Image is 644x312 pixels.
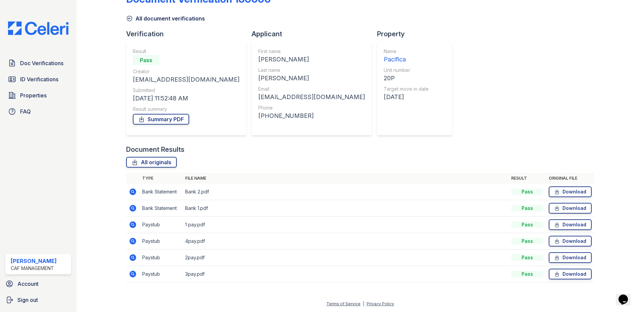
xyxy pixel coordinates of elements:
[363,301,364,306] div: |
[140,200,182,217] td: Bank Statement
[17,280,39,288] span: Account
[133,114,189,125] a: Summary PDF
[508,173,546,184] th: Result
[126,29,252,39] div: Verification
[182,266,508,282] td: 3pay.pdf
[258,67,365,74] div: Last name
[549,269,592,279] a: Download
[549,252,592,263] a: Download
[511,254,543,261] div: Pass
[616,285,637,305] iframe: chat widget
[140,173,182,184] th: Type
[5,89,71,102] a: Properties
[11,265,57,272] div: CAF Management
[252,29,377,39] div: Applicant
[182,173,508,184] th: File name
[126,145,184,154] div: Document Results
[5,73,71,86] a: ID Verifications
[384,74,429,83] div: 20P
[140,233,182,250] td: Paystub
[140,184,182,200] td: Bank Statement
[140,250,182,266] td: Paystub
[384,48,429,64] a: Name Pacifica
[3,293,74,307] a: Sign out
[140,217,182,233] td: Paystub
[511,205,543,212] div: Pass
[377,29,458,39] div: Property
[182,250,508,266] td: 2pay.pdf
[546,173,594,184] th: Original file
[549,186,592,197] a: Download
[126,14,205,23] a: All document verifications
[549,203,592,214] a: Download
[20,59,63,67] span: Doc Verifications
[258,92,365,102] div: [EMAIL_ADDRESS][DOMAIN_NAME]
[258,48,365,55] div: First name
[258,104,365,111] div: Phone
[133,106,239,113] div: Result summary
[258,55,365,64] div: [PERSON_NAME]
[3,277,74,291] a: Account
[182,200,508,217] td: Bank 1.pdf
[3,21,74,35] img: CE_Logo_Blue-a8612792a0a2168367f1c8372b55b34899dd931a85d93a1a3d3e32e68fde9ad4.png
[326,301,361,306] a: Terms of Service
[511,271,543,277] div: Pass
[384,48,429,55] div: Name
[549,219,592,230] a: Download
[384,55,429,64] div: Pacifica
[367,301,394,306] a: Privacy Policy
[5,56,71,70] a: Doc Verifications
[384,86,429,92] div: Target move in date
[133,55,160,65] div: Pass
[20,75,58,83] span: ID Verifications
[5,105,71,118] a: FAQ
[182,217,508,233] td: 1 pay.pdf
[258,86,365,92] div: Email
[17,296,38,304] span: Sign out
[133,94,239,103] div: [DATE] 11:52:48 AM
[182,184,508,200] td: Bank 2.pdf
[133,87,239,94] div: Submitted
[20,91,47,99] span: Properties
[133,75,239,84] div: [EMAIL_ADDRESS][DOMAIN_NAME]
[133,48,239,55] div: Result
[126,157,177,168] a: All originals
[511,188,543,195] div: Pass
[384,67,429,74] div: Unit number
[182,233,508,250] td: 4pay.pdf
[11,257,57,265] div: [PERSON_NAME]
[20,107,31,116] span: FAQ
[511,221,543,228] div: Pass
[258,111,365,121] div: [PHONE_NUMBER]
[511,238,543,244] div: Pass
[384,92,429,102] div: [DATE]
[140,266,182,282] td: Paystub
[549,236,592,247] a: Download
[258,74,365,83] div: [PERSON_NAME]
[133,68,239,75] div: Creator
